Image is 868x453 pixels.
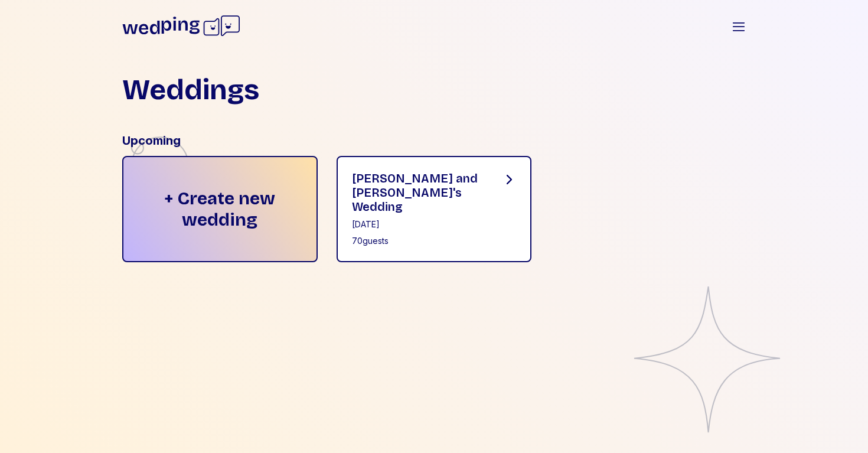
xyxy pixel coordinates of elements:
div: 70 guests [352,235,484,247]
div: [PERSON_NAME] and [PERSON_NAME]'s Wedding [352,171,484,214]
div: + Create new wedding [122,156,318,262]
div: [DATE] [352,219,484,230]
h1: Weddings [122,76,259,104]
div: Upcoming [122,132,746,149]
